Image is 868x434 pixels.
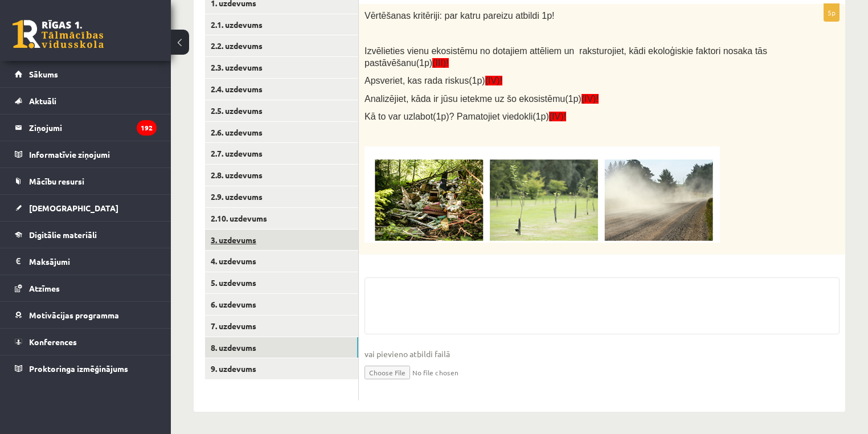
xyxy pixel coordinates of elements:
a: 6. uzdevums [205,294,358,315]
a: 3. uzdevums [205,230,358,251]
a: Atzīmes [15,275,157,301]
span: Aktuāli [29,96,56,106]
a: Sākums [15,61,157,87]
span: Atzīmes [29,283,60,293]
legend: Ziņojumi [29,114,157,141]
img: A group of trees in a field Description automatically generated [365,146,720,243]
span: (IV)! [485,76,502,85]
a: 8. uzdevums [205,337,358,358]
a: 2.8. uzdevums [205,165,358,186]
a: Informatīvie ziņojumi [15,141,157,167]
a: [DEMOGRAPHIC_DATA] [15,195,157,221]
span: Apsveriet, kas rada riskus(1p) [365,76,502,85]
span: Motivācijas programma [29,310,119,320]
i: 192 [137,120,157,136]
a: 2.1. uzdevums [205,14,358,35]
a: 2.4. uzdevums [205,79,358,100]
span: (IV)! [549,112,566,121]
span: (IV)! [582,94,599,104]
a: 7. uzdevums [205,316,358,337]
legend: Informatīvie ziņojumi [29,141,157,167]
a: Rīgas 1. Tālmācības vidusskola [13,20,104,48]
p: 5p [824,3,840,22]
span: Konferences [29,337,77,347]
a: 2.7. uzdevums [205,143,358,164]
a: 2.10. uzdevums [205,208,358,229]
span: Proktoringa izmēģinājums [29,363,128,374]
a: Ziņojumi192 [15,114,157,141]
span: Analizējiet, kāda ir jūsu ietekme uz šo ekosistēmu(1p) [365,94,599,104]
span: Mācību resursi [29,176,84,186]
span: Izvēlieties vienu ekosistēmu no dotajiem attēliem un raksturojiet, kādi ekoloģiskie faktori nosak... [365,46,767,68]
span: Digitālie materiāli [29,230,97,240]
a: Proktoringa izmēģinājums [15,355,157,382]
span: [DEMOGRAPHIC_DATA] [29,203,118,213]
a: 9. uzdevums [205,358,358,379]
span: Vērtēšanas kritēriji: par katru pareizu atbildi 1p! [365,11,555,21]
span: Kā to var uzlabot(1p)? Pamatojiet viedokli(1p) [365,112,566,121]
a: 2.6. uzdevums [205,122,358,143]
a: Mācību resursi [15,168,157,194]
a: 5. uzdevums [205,272,358,293]
a: Motivācijas programma [15,302,157,328]
a: Digitālie materiāli [15,222,157,248]
a: 2.9. uzdevums [205,186,358,207]
a: Konferences [15,329,157,355]
a: 2.2. uzdevums [205,35,358,56]
a: Maksājumi [15,248,157,275]
a: 4. uzdevums [205,251,358,272]
span: (III)! [432,58,448,68]
a: 2.5. uzdevums [205,100,358,121]
span: vai pievieno atbildi failā [365,348,840,360]
a: Aktuāli [15,88,157,114]
a: 2.3. uzdevums [205,57,358,78]
span: Sākums [29,69,58,79]
legend: Maksājumi [29,248,157,275]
